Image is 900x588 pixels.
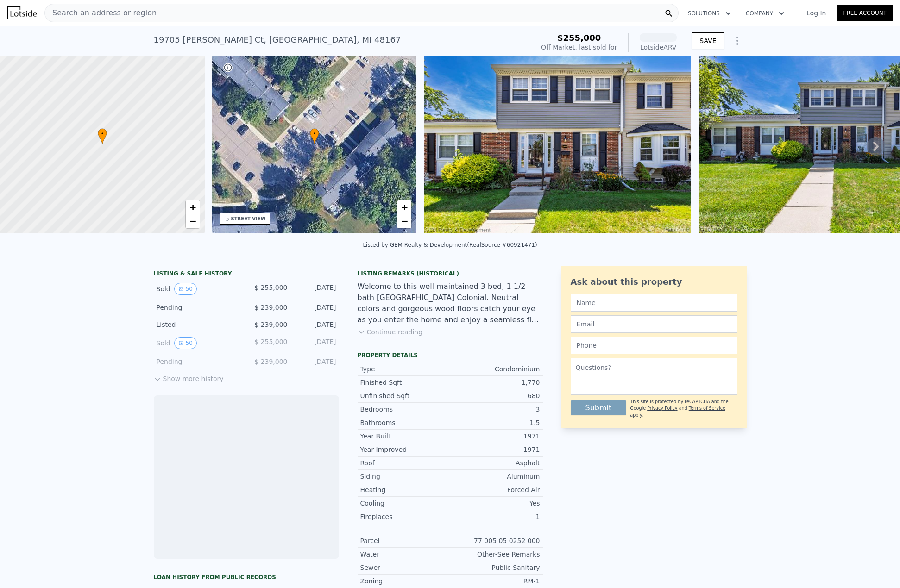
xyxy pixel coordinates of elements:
[571,337,737,354] input: Phone
[360,378,450,387] div: Finished Sqft
[360,405,450,414] div: Bedrooms
[98,130,107,138] span: •
[450,536,540,545] div: 77 005 05 0252 000
[450,499,540,508] div: Yes
[450,485,540,494] div: Forced Air
[450,418,540,427] div: 1.5
[154,270,339,279] div: LISTING & SALE HISTORY
[254,338,287,345] span: $ 255,000
[360,445,450,454] div: Year Improved
[571,294,737,312] input: Name
[186,200,200,214] a: Zoom in
[358,351,543,359] div: Property details
[738,5,792,22] button: Company
[358,270,543,277] div: Listing Remarks (Historical)
[450,378,540,387] div: 1,770
[402,215,408,227] span: −
[174,283,197,295] button: View historical data
[154,370,224,383] button: Show more history
[360,472,450,481] div: Siding
[360,391,450,400] div: Unfinished Sqft
[295,303,336,312] div: [DATE]
[358,327,423,337] button: Continue reading
[363,242,537,248] div: Listed by GEM Realty & Development (RealSource #60921471)
[450,576,540,586] div: RM-1
[254,321,287,328] span: $ 239,000
[450,432,540,441] div: 1971
[157,357,239,366] div: Pending
[630,399,737,419] div: This site is protected by reCAPTCHA and the Google and apply.
[360,432,450,441] div: Year Built
[189,201,195,213] span: +
[295,320,336,329] div: [DATE]
[157,337,239,349] div: Sold
[689,406,725,411] a: Terms of Service
[402,201,408,213] span: +
[360,364,450,374] div: Type
[360,563,450,572] div: Sewer
[154,574,339,581] div: Loan history from public records
[450,445,540,454] div: 1971
[397,200,411,214] a: Zoom in
[360,499,450,508] div: Cooling
[450,563,540,572] div: Public Sanitary
[571,315,737,333] input: Email
[254,358,287,365] span: $ 239,000
[157,303,239,312] div: Pending
[571,400,627,415] button: Submit
[98,128,107,144] div: •
[692,32,724,49] button: SAVE
[450,391,540,400] div: 680
[397,214,411,228] a: Zoom out
[154,33,401,46] div: 19705 [PERSON_NAME] Ct , [GEOGRAPHIC_DATA] , MI 48167
[295,283,336,295] div: [DATE]
[728,31,747,50] button: Show Options
[360,485,450,494] div: Heating
[231,215,266,222] div: STREET VIEW
[450,512,540,521] div: 1
[541,43,617,52] div: Off Market, last sold for
[571,275,737,288] div: Ask about this property
[360,576,450,586] div: Zoning
[450,458,540,468] div: Asphalt
[360,512,450,521] div: Fireplaces
[295,357,336,366] div: [DATE]
[358,281,543,325] div: Welcome to this well maintained 3 bed, 1 1/2 bath [GEOGRAPHIC_DATA] Colonial. Neutral colors and ...
[310,130,319,138] span: •
[837,5,893,21] a: Free Account
[450,550,540,559] div: Other-See Remarks
[795,8,837,18] a: Log In
[7,6,37,19] img: Lotside
[295,337,336,349] div: [DATE]
[557,33,601,43] span: $255,000
[254,284,287,291] span: $ 255,000
[254,304,287,311] span: $ 239,000
[174,337,197,349] button: View historical data
[680,5,738,22] button: Solutions
[157,320,239,329] div: Listed
[157,283,239,295] div: Sold
[450,472,540,481] div: Aluminum
[45,7,157,19] span: Search an address or region
[450,364,540,374] div: Condominium
[640,43,677,52] div: Lotside ARV
[450,405,540,414] div: 3
[186,214,200,228] a: Zoom out
[360,458,450,468] div: Roof
[360,550,450,559] div: Water
[647,406,677,411] a: Privacy Policy
[360,536,450,545] div: Parcel
[424,56,691,233] img: Sale: 167233423 Parcel: 46557965
[360,418,450,427] div: Bathrooms
[310,128,319,144] div: •
[189,215,195,227] span: −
